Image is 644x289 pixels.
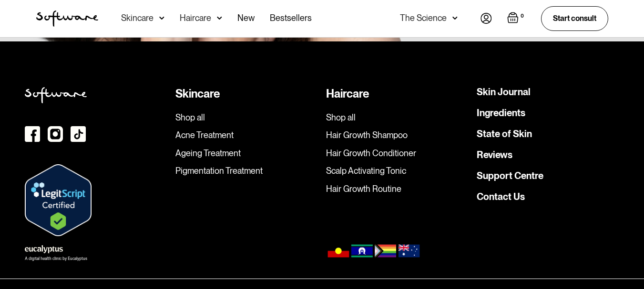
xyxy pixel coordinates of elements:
img: arrow down [159,13,164,23]
a: Hair Growth Shampoo [326,130,469,140]
img: Verify Approval for www.skin.software [25,164,92,237]
a: Hair Growth Routine [326,184,469,194]
div: Skincare [121,13,153,23]
a: Ingredients [477,108,525,118]
a: Support Centre [477,171,543,180]
img: Softweare logo [25,87,87,103]
a: Hair Growth Conditioner [326,148,469,159]
a: Skin Journal [477,87,531,97]
a: Start consult [541,6,608,30]
a: Open empty cart [507,12,526,25]
img: Facebook icon [25,126,40,142]
div: Haircare [326,87,469,101]
div: A digital health clinic by Eucalyptus [25,257,87,261]
a: Scalp Activating Tonic [326,166,469,176]
div: The Science [400,13,447,23]
img: arrow down [217,13,222,23]
img: instagram icon [48,126,63,142]
div: 0 [519,12,526,20]
div: Skincare [175,87,318,101]
a: Verify LegitScript Approval for www.skin.software [25,196,92,203]
a: Acne Treatment [175,130,318,140]
div: Haircare [180,13,211,23]
a: Shop all [326,112,469,123]
img: Software Logo [36,10,98,27]
a: A digital health clinic by Eucalyptus [25,244,87,261]
img: arrow down [452,13,458,23]
a: Reviews [477,150,512,159]
a: Contact Us [477,192,525,201]
a: Pigmentation Treatment [175,166,318,176]
a: Ageing Treatment [175,148,318,159]
a: State of Skin [477,129,532,139]
a: home [36,10,98,27]
a: Shop all [175,112,318,123]
img: TikTok Icon [71,126,86,142]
